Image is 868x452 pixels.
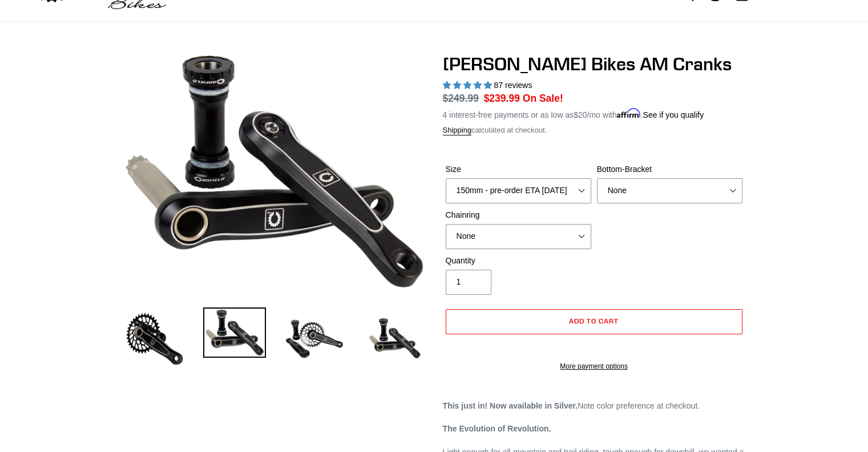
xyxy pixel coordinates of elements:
[443,401,578,410] strong: This just in! Now available in Silver.
[283,307,346,370] img: Load image into Gallery viewer, Canfield Bikes AM Cranks
[123,307,186,370] img: Load image into Gallery viewer, Canfield Bikes AM Cranks
[446,361,742,371] a: More payment options
[443,125,745,136] div: calculated at checkout.
[443,106,704,121] p: 4 interest-free payments or as low as /mo with .
[203,307,266,358] img: Load image into Gallery viewer, Canfield Cranks
[494,81,532,90] span: 87 reviews
[643,110,704,119] a: See if you qualify - Learn more about Affirm Financing (opens in modal)
[363,307,426,370] img: Load image into Gallery viewer, CANFIELD-AM_DH-CRANKS
[443,400,745,412] p: Note color preference at checkout.
[443,81,494,90] span: 4.97 stars
[569,317,619,325] span: Add to cart
[443,53,745,75] h1: [PERSON_NAME] Bikes AM Cranks
[443,126,472,135] a: Shipping
[446,255,591,267] label: Quantity
[597,163,742,175] label: Bottom-Bracket
[443,424,551,433] strong: The Evolution of Revolution.
[523,91,563,106] span: On Sale!
[446,163,591,175] label: Size
[446,209,591,221] label: Chainring
[617,109,641,118] span: Affirm
[446,309,742,334] button: Add to cart
[484,93,520,104] span: $239.99
[574,110,587,119] span: $20
[443,93,479,104] s: $249.99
